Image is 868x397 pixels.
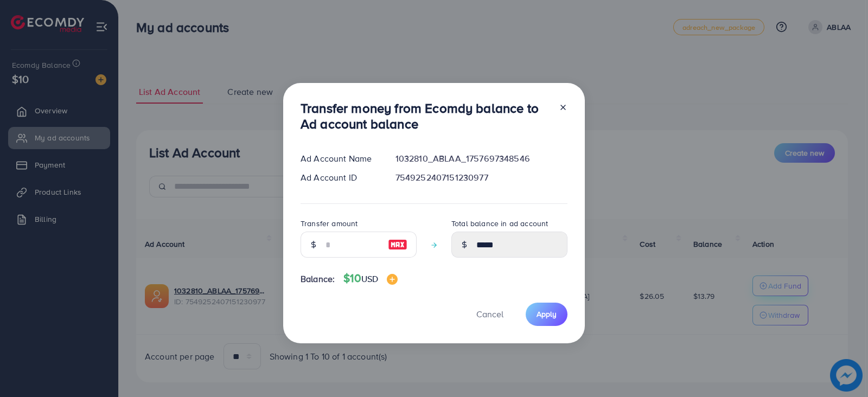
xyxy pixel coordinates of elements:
[463,303,517,326] button: Cancel
[387,152,576,165] div: 1032810_ABLAA_1757697348546
[537,309,557,319] span: Apply
[301,100,550,132] h3: Transfer money from Ecomdy balance to Ad account balance
[476,308,503,320] span: Cancel
[387,274,398,285] img: image
[292,152,387,165] div: Ad Account Name
[292,171,387,184] div: Ad Account ID
[361,273,378,285] span: USD
[526,303,567,326] button: Apply
[343,272,398,285] h4: $10
[451,218,548,229] label: Total balance in ad account
[388,238,407,251] img: image
[387,171,576,184] div: 7549252407151230977
[301,218,358,229] label: Transfer amount
[301,273,335,285] span: Balance:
